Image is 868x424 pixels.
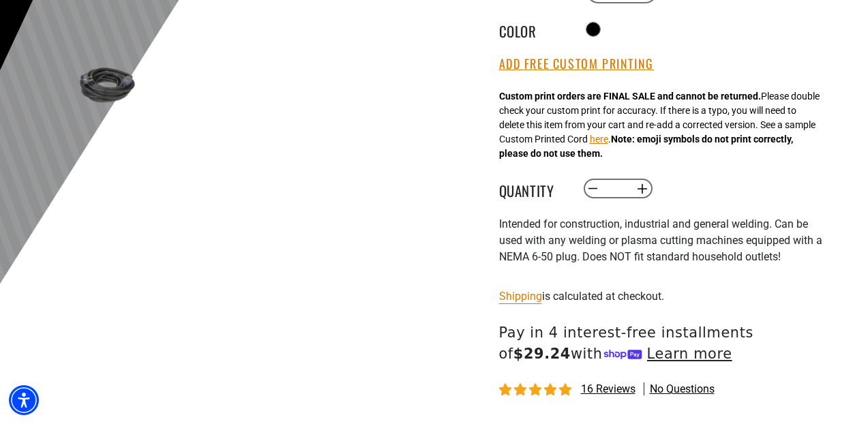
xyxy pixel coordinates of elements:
span: 16 reviews [581,382,635,395]
img: black [65,59,145,111]
button: Add Free Custom Printing [499,57,654,72]
a: Shipping [499,290,542,303]
legend: Color [499,20,567,38]
button: here [590,132,608,147]
span: Intended for construction, industrial and general welding. Can be used with any welding or plasma... [499,217,822,263]
label: Quantity [499,180,567,198]
strong: Custom print orders are FINAL SALE and cannot be returned. [499,91,761,102]
div: is calculated at checkout. [499,287,833,305]
div: Please double check your custom print for accuracy. If there is a typo, you will need to delete t... [499,89,820,161]
span: No questions [650,382,715,397]
div: Accessibility Menu [9,385,39,415]
span: 5.00 stars [499,384,574,397]
strong: Note: emoji symbols do not print correctly, please do not use them. [499,134,793,159]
